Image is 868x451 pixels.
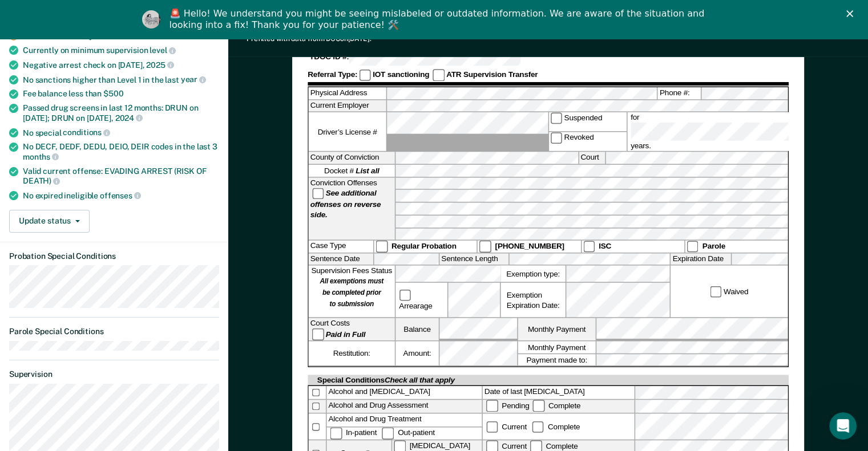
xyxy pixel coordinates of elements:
strong: ISC [599,242,611,250]
input: IOT sanctioning [359,70,371,82]
div: Valid current offense: EVADING ARREST (RISK OF [23,166,219,186]
input: Revoked [551,132,563,144]
label: Pending [485,401,531,410]
label: Current [485,422,528,430]
div: Negative arrest check on [DATE], [23,60,219,70]
label: Complete [528,442,580,450]
label: Sentence Length [439,253,508,265]
div: Alcohol and Drug Assessment [326,400,482,413]
input: Out-patient [382,428,394,440]
div: Exemption Expiration Date: [501,283,566,318]
label: Exemption type: [501,266,566,282]
span: Docket # [324,165,379,176]
strong: See additional offenses on reverse side. [310,189,381,219]
label: Court [579,152,604,164]
label: for years. [629,112,804,151]
span: offenses [100,191,141,200]
strong: TDOC ID #: [309,52,349,61]
label: Physical Address [309,87,386,99]
div: Passed drug screens in last 12 months: DRUN on [DATE]; DRUN on [DATE], [23,103,219,123]
dt: Supervision [9,369,219,379]
span: conditions [63,128,110,137]
input: [PHONE_NUMBER] [479,241,491,253]
a: Needs 72 more days on minimum [23,31,143,40]
div: No expired ineligible [23,190,219,201]
input: In-patient [330,428,342,440]
dt: Probation Special Conditions [9,251,219,261]
label: Payment made to: [518,354,596,366]
input: for years. [631,123,802,141]
dt: Parole Special Conditions [9,327,219,336]
div: Case Type [309,241,373,253]
input: Current [486,421,498,433]
label: Driver’s License # [309,112,386,151]
span: 2025 [146,60,173,70]
strong: IOT sanctioning [373,71,429,79]
input: ATR Supervision Transfer [433,70,445,82]
div: Fee balance less than [23,89,219,99]
label: Current Employer [309,100,386,112]
label: Balance [395,319,439,341]
span: 2024 [115,113,143,123]
span: year [181,75,206,84]
strong: [PHONE_NUMBER] [495,242,564,250]
div: Court Costs [309,319,395,341]
div: No DECF, DEDF, DEDU, DEIO, DEIR codes in the last 3 [23,142,219,161]
label: Complete [530,422,582,430]
input: Arrearage [399,290,411,302]
div: No special [23,128,219,138]
div: Close [846,10,858,17]
input: See additional offenses on reverse side. [312,188,324,200]
label: In-patient [329,428,381,437]
div: Restitution: [309,342,395,366]
div: Conviction Offenses [309,177,395,239]
img: Profile image for Kim [142,10,160,29]
span: DEATH) [23,176,60,185]
label: Waived [708,286,750,298]
input: Regular Probation [376,241,388,253]
div: No sanctions higher than Level 1 in the last [23,75,219,85]
input: Parole [687,241,699,253]
label: Monthly Payment [518,319,596,341]
input: Suspended [551,112,563,124]
label: Suspended [549,112,627,131]
label: Expiration Date [671,253,732,265]
div: Alcohol and Drug Treatment [326,414,482,426]
label: Sentence Date [309,253,373,265]
div: Special Conditions [316,375,457,385]
span: Check all that apply [385,376,455,385]
input: Waived [710,286,722,298]
span: level [150,46,175,55]
input: Paid in Full [312,329,324,341]
span: months [23,152,59,161]
label: Arrearage [397,290,446,312]
label: Date of last [MEDICAL_DATA] [483,387,635,400]
label: Phone #: [658,87,701,99]
div: 🚨 Hello! We understand you might be seeing mislabeled or outdated information. We are aware of th... [169,8,708,31]
input: Pending [486,400,498,412]
strong: Regular Probation [391,242,457,250]
span: $500 [103,89,123,98]
label: Out-patient [381,428,437,437]
label: Monthly Payment [518,342,596,354]
input: Complete [533,400,545,412]
button: Update status [9,210,90,233]
strong: ATR Supervision Transfer [446,71,538,79]
div: Alcohol and [MEDICAL_DATA] [326,387,482,400]
div: Currently on minimum supervision [23,45,219,55]
label: Current [485,442,528,450]
label: Revoked [549,132,627,151]
strong: Paid in Full [326,330,366,338]
iframe: Intercom live chat [829,412,857,440]
label: Complete [531,401,583,410]
label: Amount: [395,342,439,366]
label: County of Conviction [309,152,395,164]
strong: Parole [703,242,725,250]
strong: Referral Type: [308,71,357,79]
strong: All exemptions must be completed prior to submission [320,278,383,308]
input: ISC [583,241,595,253]
input: Complete [532,421,544,433]
div: Supervision Fees Status [309,266,395,318]
strong: List all [356,166,379,175]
